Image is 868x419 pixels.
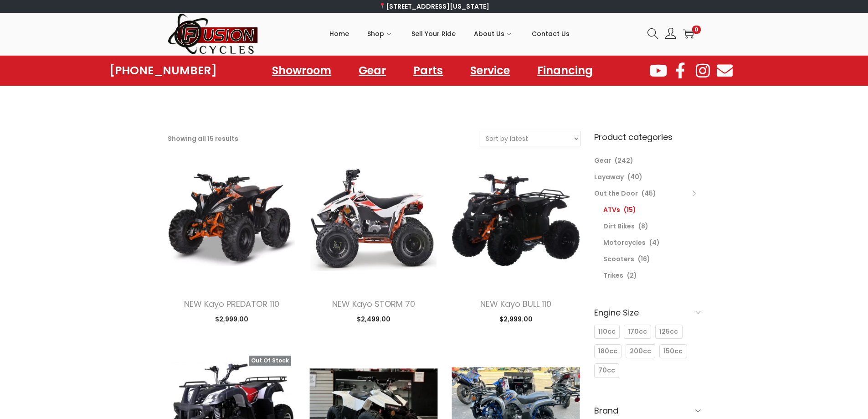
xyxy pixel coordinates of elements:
[168,13,259,55] img: Woostify retina logo
[603,238,646,247] a: Motorcycles
[638,254,650,264] span: (16)
[598,327,616,336] span: 110cc
[628,327,647,336] span: 170cc
[603,222,635,231] a: Dirt Bikes
[532,22,570,45] span: Contact Us
[642,189,656,198] span: (45)
[594,156,611,165] a: Gear
[627,271,637,280] span: (2)
[332,298,415,310] a: NEW Kayo STORM 70
[411,13,456,54] a: Sell Your Ride
[109,64,217,77] a: [PHONE_NUMBER]
[615,156,633,165] span: (242)
[263,60,340,81] a: Showroom
[598,347,617,356] span: 180cc
[499,315,503,324] span: $
[627,172,642,181] span: (40)
[404,60,452,81] a: Parts
[168,132,238,145] p: Showing all 15 results
[532,13,570,54] a: Contact Us
[215,315,219,324] span: $
[215,315,248,324] span: 2,999.00
[603,254,634,264] a: Scooters
[630,347,651,356] span: 200cc
[461,60,519,81] a: Service
[479,131,580,146] select: Shop order
[259,13,641,54] nav: Primary navigation
[474,13,514,54] a: About Us
[603,271,623,280] a: Trikes
[603,205,620,214] a: ATVs
[594,172,624,181] a: Layaway
[329,22,349,45] span: Home
[411,22,456,45] span: Sell Your Ride
[367,22,384,45] span: Shop
[263,60,602,81] nav: Menu
[379,2,489,11] a: [STREET_ADDRESS][US_STATE]
[379,3,385,9] img: 📍
[357,315,390,324] span: 2,499.00
[638,222,648,231] span: (8)
[683,28,694,39] a: 0
[594,189,638,198] a: Out the Door
[357,315,361,324] span: $
[349,60,395,81] a: Gear
[624,205,636,214] span: (15)
[367,13,393,54] a: Shop
[594,131,701,143] h6: Product categories
[594,302,701,323] h6: Engine Size
[329,13,349,54] a: Home
[649,238,660,247] span: (4)
[663,347,683,356] span: 150cc
[598,366,615,375] span: 70cc
[659,327,678,336] span: 125cc
[528,60,602,81] a: Financing
[480,298,551,310] a: NEW Kayo BULL 110
[474,22,504,45] span: About Us
[184,298,279,310] a: NEW Kayo PREDATOR 110
[499,315,533,324] span: 2,999.00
